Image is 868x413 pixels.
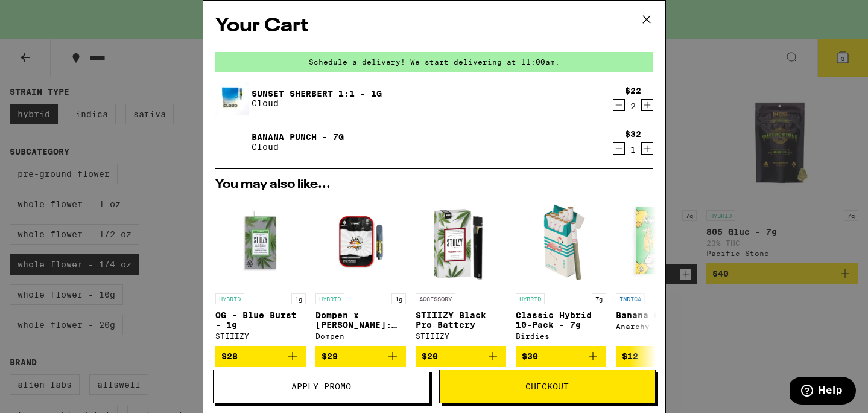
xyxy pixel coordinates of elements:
[215,332,306,340] div: STIIIZY
[252,142,344,152] p: Cloud
[422,351,438,361] span: $20
[416,332,506,340] div: STIIIZY
[215,82,249,115] img: Sunset Sherbert 1:1 - 1g
[516,310,606,330] p: Classic Hybrid 10-Pack - 7g
[641,99,653,111] button: Increment
[215,310,306,330] p: OG - Blue Burst - 1g
[315,197,406,346] a: Open page for Dompen x Tyson: The Jawbreaker Live Resin Liquid Diamonds - 1g from Dompen
[592,293,606,304] p: 7g
[215,125,249,159] img: Banana Punch - 7g
[516,332,606,340] div: Birdies
[252,98,382,108] p: Cloud
[315,197,406,287] img: Dompen - Dompen x Tyson: The Jawbreaker Live Resin Liquid Diamonds - 1g
[215,52,653,72] div: Schedule a delivery! We start delivering at 11:00am.
[522,351,538,361] span: $30
[215,13,653,40] h2: Your Cart
[516,346,606,367] button: Add to bag
[215,179,653,191] h2: You may also like...
[625,145,641,155] div: 1
[215,293,244,304] p: HYBRID
[616,293,645,304] p: INDICA
[416,197,506,346] a: Open page for STIIIZY Black Pro Battery from STIIIZY
[221,351,238,361] span: $28
[416,346,506,367] button: Add to bag
[625,86,641,95] div: $22
[416,293,455,304] p: ACCESSORY
[625,101,641,111] div: 2
[516,197,606,287] img: Birdies - Classic Hybrid 10-Pack - 7g
[391,293,406,304] p: 1g
[622,351,638,361] span: $12
[315,332,406,340] div: Dompen
[291,293,306,304] p: 1g
[215,197,306,287] img: STIIIZY - OG - Blue Burst - 1g
[616,310,706,320] p: Banana OG - 3.5g
[616,197,706,287] img: Anarchy - Banana OG - 3.5g
[616,322,706,330] div: Anarchy
[516,197,606,346] a: Open page for Classic Hybrid 10-Pack - 7g from Birdies
[291,382,351,391] span: Apply Promo
[252,89,382,98] a: Sunset Sherbert 1:1 - 1g
[252,132,344,142] a: Banana Punch - 7g
[315,310,406,330] p: Dompen x [PERSON_NAME]: The Jawbreaker Live Resin Liquid Diamonds - 1g
[416,310,506,330] p: STIIIZY Black Pro Battery
[516,293,545,304] p: HYBRID
[215,197,306,346] a: Open page for OG - Blue Burst - 1g from STIIIZY
[416,197,506,287] img: STIIIZY - STIIIZY Black Pro Battery
[613,99,625,111] button: Decrement
[625,129,641,139] div: $32
[439,370,656,403] button: Checkout
[213,370,429,403] button: Apply Promo
[641,142,653,155] button: Increment
[315,346,406,367] button: Add to bag
[315,293,344,304] p: HYBRID
[215,346,306,367] button: Add to bag
[616,346,706,367] button: Add to bag
[322,351,338,361] span: $29
[525,382,569,391] span: Checkout
[616,197,706,346] a: Open page for Banana OG - 3.5g from Anarchy
[613,142,625,155] button: Decrement
[790,377,856,407] iframe: Opens a widget where you can find more information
